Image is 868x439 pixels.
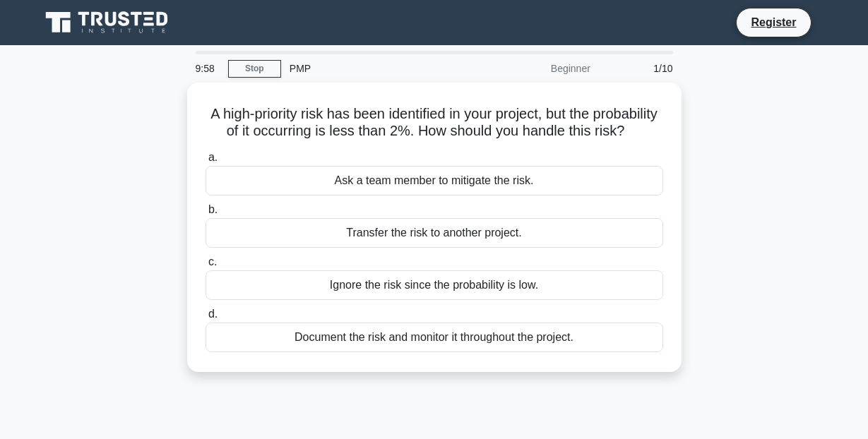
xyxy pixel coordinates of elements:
[206,166,663,196] div: Ask a team member to mitigate the risk.
[187,54,228,83] div: 9:58
[228,60,281,78] a: Stop
[599,54,682,83] div: 1/10
[206,323,663,352] div: Document the risk and monitor it throughout the project.
[208,255,217,267] span: c.
[208,308,218,320] span: d.
[281,54,475,83] div: PMP
[206,218,663,248] div: Transfer the risk to another project.
[742,13,804,31] a: Register
[475,54,599,83] div: Beginner
[206,270,663,300] div: Ignore the risk since the probability is low.
[208,151,218,163] span: a.
[204,105,665,140] h5: A high-priority risk has been identified in your project, but the probability of it occurring is ...
[208,203,218,215] span: b.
